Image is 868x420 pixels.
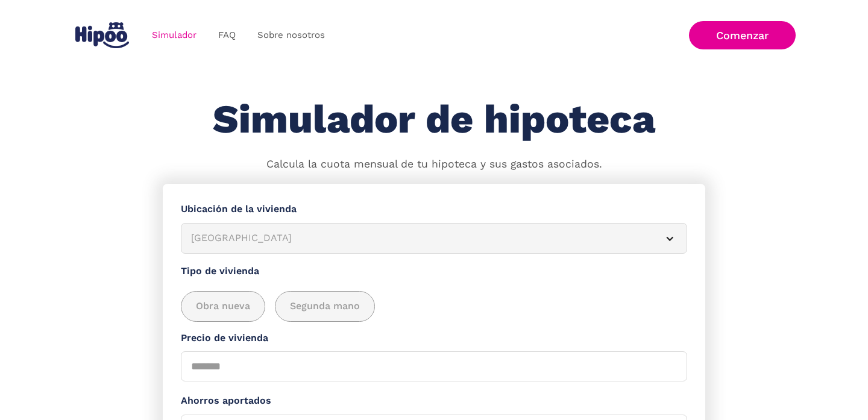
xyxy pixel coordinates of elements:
a: Simulador [141,24,207,47]
a: home [72,17,131,53]
label: Tipo de vivienda [181,264,687,279]
div: add_description_here [181,291,687,322]
span: Obra nueva [196,299,250,314]
a: Sobre nosotros [247,24,336,47]
article: [GEOGRAPHIC_DATA] [181,223,687,254]
a: Comenzar [689,21,796,49]
div: [GEOGRAPHIC_DATA] [191,231,648,246]
a: FAQ [207,24,247,47]
p: Calcula la cuota mensual de tu hipoteca y sus gastos asociados. [266,157,602,172]
h1: Simulador de hipoteca [213,98,655,142]
label: Ahorros aportados [181,393,687,409]
span: Segunda mano [290,299,360,314]
label: Ubicación de la vivienda [181,202,687,217]
label: Precio de vivienda [181,331,687,346]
